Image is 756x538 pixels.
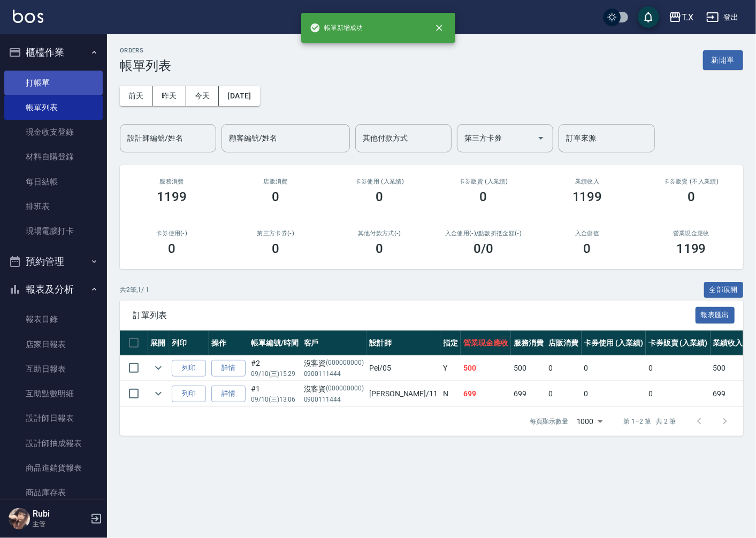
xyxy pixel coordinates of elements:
[168,241,175,256] h3: 0
[652,230,730,237] h2: 營業現金應收
[376,241,383,256] h3: 0
[646,356,711,381] td: 0
[153,86,186,106] button: 昨天
[157,189,187,204] h3: 1199
[665,6,698,28] button: T.X
[703,50,743,70] button: 新開單
[9,508,30,529] img: Person
[340,178,418,185] h2: 卡券使用 (入業績)
[702,7,743,27] button: 登出
[440,356,461,381] td: Y
[251,369,299,379] p: 09/10 (三) 15:29
[546,356,582,381] td: 0
[696,310,735,320] a: 報表匯出
[652,178,730,185] h2: 卡券販賣 (不入業績)
[474,241,493,256] h3: 0 /0
[4,219,103,243] a: 現場電腦打卡
[366,381,440,406] td: [PERSON_NAME] /11
[4,248,103,275] button: 預約管理
[326,358,364,369] p: (000000000)
[4,120,103,144] a: 現金收支登錄
[584,241,591,256] h3: 0
[696,307,735,324] button: 報表匯出
[548,178,627,185] h2: 業績收入
[461,331,511,356] th: 營業現金應收
[4,95,103,120] a: 帳單列表
[624,417,676,426] p: 第 1–2 筆 共 2 筆
[4,275,103,303] button: 報表及分析
[582,381,646,406] td: 0
[480,189,487,204] h3: 0
[4,480,103,505] a: 商品庫存表
[211,360,246,376] a: 詳情
[4,307,103,332] a: 報表目錄
[511,331,546,356] th: 服務消費
[4,357,103,381] a: 互助日報表
[4,431,103,456] a: 設計師抽成報表
[572,189,602,204] h3: 1199
[461,381,511,406] td: 699
[546,331,582,356] th: 店販消費
[251,395,299,404] p: 09/10 (三) 13:06
[304,369,364,379] p: 0900111444
[444,178,522,185] h2: 卡券販賣 (入業績)
[682,11,693,24] div: T.X
[304,358,364,369] div: 沒客資
[4,456,103,480] a: 商品進銷貨報表
[704,282,744,298] button: 全部展開
[172,386,206,402] button: 列印
[4,332,103,357] a: 店家日報表
[366,331,440,356] th: 設計師
[366,356,440,381] td: Pei /05
[711,356,746,381] td: 500
[4,170,103,194] a: 每日結帳
[440,331,461,356] th: 指定
[572,407,607,436] div: 1000
[532,129,549,147] button: Open
[13,10,43,23] img: Logo
[4,381,103,406] a: 互助點數明細
[461,356,511,381] td: 500
[310,22,363,33] span: 帳單新增成功
[133,310,696,321] span: 訂單列表
[646,381,711,406] td: 0
[248,381,301,406] td: #1
[304,383,364,395] div: 沒客資
[272,189,279,204] h3: 0
[150,386,166,402] button: expand row
[4,144,103,169] a: 材料自購登錄
[548,230,627,237] h2: 入金儲值
[211,386,246,402] a: 詳情
[169,331,209,356] th: 列印
[711,381,746,406] td: 699
[219,86,259,106] button: [DATE]
[4,39,103,66] button: 櫃檯作業
[4,406,103,431] a: 設計師日報表
[148,331,169,356] th: 展開
[676,241,706,256] h3: 1199
[133,178,211,185] h3: 服務消費
[427,16,451,40] button: close
[304,395,364,404] p: 0900111444
[444,230,522,237] h2: 入金使用(-) /點數折抵金額(-)
[440,381,461,406] td: N
[172,360,206,376] button: 列印
[120,285,149,295] p: 共 2 筆, 1 / 1
[582,356,646,381] td: 0
[33,509,87,519] h5: Rubi
[248,331,301,356] th: 帳單編號/時間
[4,194,103,219] a: 排班表
[326,383,364,395] p: (000000000)
[703,55,743,65] a: 新開單
[4,71,103,95] a: 打帳單
[120,86,153,106] button: 前天
[546,381,582,406] td: 0
[511,356,546,381] td: 500
[340,230,418,237] h2: 其他付款方式(-)
[186,86,219,106] button: 今天
[33,519,87,529] p: 主管
[209,331,248,356] th: 操作
[236,230,315,237] h2: 第三方卡券(-)
[150,360,166,376] button: expand row
[638,6,659,28] button: save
